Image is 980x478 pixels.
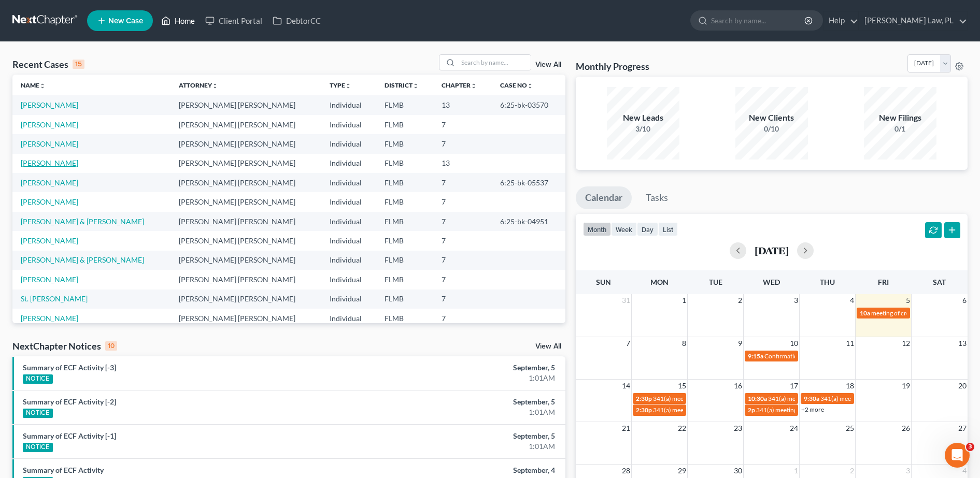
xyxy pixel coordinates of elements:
div: 1:01AM [385,373,555,383]
td: 7 [433,251,492,270]
div: New Filings [864,112,936,124]
span: 18 [845,380,855,392]
span: 341(a) meeting [768,395,809,402]
div: 0/10 [735,124,808,134]
td: 7 [433,115,492,134]
td: 6:25-bk-03570 [492,95,565,114]
td: 7 [433,289,492,309]
td: FLMB [376,231,434,250]
i: unfold_more [413,83,419,89]
a: Summary of ECF Activity [-2] [23,397,116,406]
span: meeting of creditors [871,309,926,317]
td: 7 [433,192,492,211]
span: 2 [849,465,855,477]
span: 3 [793,294,799,307]
span: 9 [737,337,743,350]
span: 28 [621,465,631,477]
span: Confirmation hearing [764,352,823,360]
span: 3 [905,465,911,477]
a: View All [535,343,561,350]
span: 7 [625,337,631,350]
a: Typeunfold_more [330,81,351,89]
a: [PERSON_NAME] & [PERSON_NAME] [21,217,144,226]
td: Individual [321,115,376,134]
h2: [DATE] [755,245,789,256]
span: 341(a) meeting [820,395,861,402]
td: Individual [321,95,376,114]
a: Nameunfold_more [21,81,46,89]
td: 13 [433,95,492,114]
div: 1:01AM [385,441,555,452]
button: day [637,222,658,236]
span: 29 [677,465,687,477]
td: Individual [321,212,376,231]
input: Search by name... [711,11,806,30]
a: [PERSON_NAME] Law, PL [859,11,967,30]
a: [PERSON_NAME] [21,197,78,206]
span: 2p [748,406,755,414]
i: unfold_more [39,83,46,89]
span: 8 [681,337,687,350]
a: View All [535,61,561,68]
div: 10 [105,341,117,351]
div: September, 4 [385,465,555,475]
div: NOTICE [23,409,53,418]
button: list [658,222,678,236]
a: Summary of ECF Activity [-1] [23,431,116,440]
td: [PERSON_NAME] [PERSON_NAME] [171,270,321,289]
a: [PERSON_NAME] [21,139,78,148]
td: [PERSON_NAME] [PERSON_NAME] [171,134,321,153]
div: September, 5 [385,363,555,373]
span: 12 [901,337,911,350]
td: FLMB [376,134,434,153]
button: month [583,222,611,236]
div: 15 [73,60,84,69]
span: 27 [957,422,968,434]
a: Client Portal [200,11,267,30]
span: Sun [596,278,611,286]
a: [PERSON_NAME] [21,236,78,245]
td: [PERSON_NAME] [PERSON_NAME] [171,251,321,270]
a: [PERSON_NAME] [21,120,78,129]
span: 4 [849,294,855,307]
td: [PERSON_NAME] [PERSON_NAME] [171,309,321,328]
div: 3/10 [607,124,679,134]
span: 30 [733,465,743,477]
td: Individual [321,251,376,270]
a: [PERSON_NAME] [21,314,78,323]
td: Individual [321,309,376,328]
h3: Monthly Progress [576,60,649,73]
a: Districtunfold_more [385,81,419,89]
span: 21 [621,422,631,434]
i: unfold_more [345,83,351,89]
span: 2 [737,294,743,307]
a: DebtorCC [267,11,326,30]
input: Search by name... [458,55,531,70]
div: 0/1 [864,124,936,134]
td: FLMB [376,95,434,114]
span: 1 [681,294,687,307]
td: [PERSON_NAME] [PERSON_NAME] [171,95,321,114]
td: 13 [433,154,492,173]
td: Individual [321,154,376,173]
a: Summary of ECF Activity [23,466,104,474]
div: NextChapter Notices [12,340,117,352]
td: FLMB [376,270,434,289]
div: New Clients [735,112,808,124]
a: [PERSON_NAME] [21,100,78,109]
td: 7 [433,231,492,250]
span: 13 [957,337,968,350]
span: 26 [901,422,911,434]
span: 23 [733,422,743,434]
span: 4 [961,465,968,477]
a: St. [PERSON_NAME] [21,294,88,303]
span: 6 [961,294,968,307]
div: Recent Cases [12,58,84,70]
div: NOTICE [23,443,53,452]
td: FLMB [376,154,434,173]
td: 6:25-bk-05537 [492,173,565,192]
span: 10:30a [748,395,767,402]
span: 22 [677,422,687,434]
td: FLMB [376,289,434,309]
span: 9:15a [748,352,763,360]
